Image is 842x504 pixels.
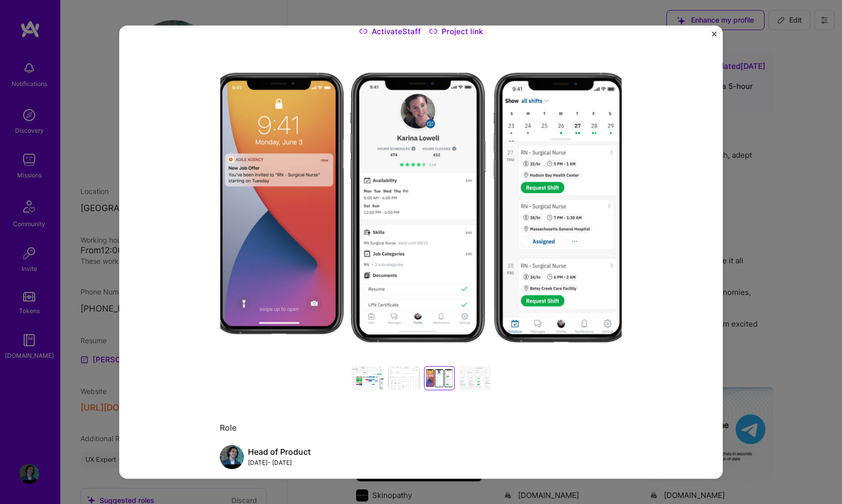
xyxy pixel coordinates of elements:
[220,57,622,358] img: Project
[429,26,483,37] a: Project link
[248,457,311,468] div: [DATE] - [DATE]
[248,447,311,457] div: Head of Product
[220,423,622,433] div: Role
[429,26,438,37] img: Link
[359,26,368,37] img: Link
[712,31,717,42] button: Close
[359,26,421,37] a: ActivateStaff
